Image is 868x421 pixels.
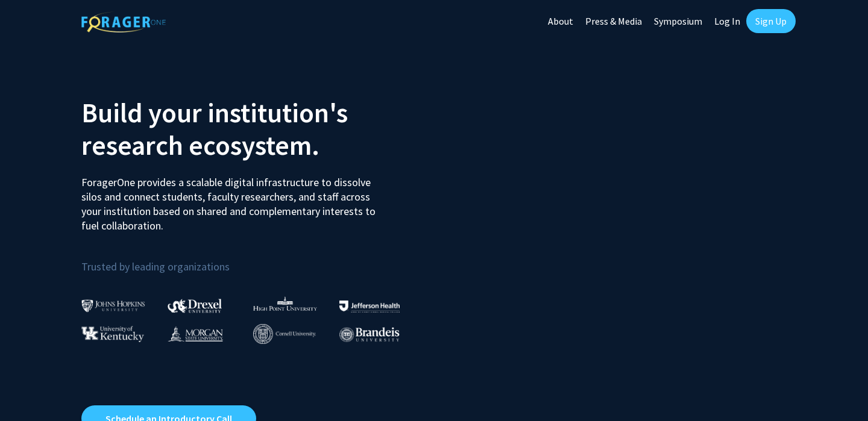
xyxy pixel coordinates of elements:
p: Trusted by leading organizations [81,243,425,276]
img: Drexel University [168,299,222,313]
img: Cornell University [253,324,316,344]
img: Thomas Jefferson University [339,301,400,312]
img: University of Kentucky [81,326,144,342]
img: High Point University [253,296,317,311]
img: Morgan State University [168,326,223,341]
h2: Build your institution's research ecosystem. [81,96,425,161]
a: Sign Up [746,9,796,33]
img: Brandeis University [339,327,400,342]
img: Johns Hopkins University [81,299,145,312]
p: ForagerOne provides a scalable digital infrastructure to dissolve silos and connect students, fac... [81,166,384,233]
img: ForagerOne Logo [81,11,166,33]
